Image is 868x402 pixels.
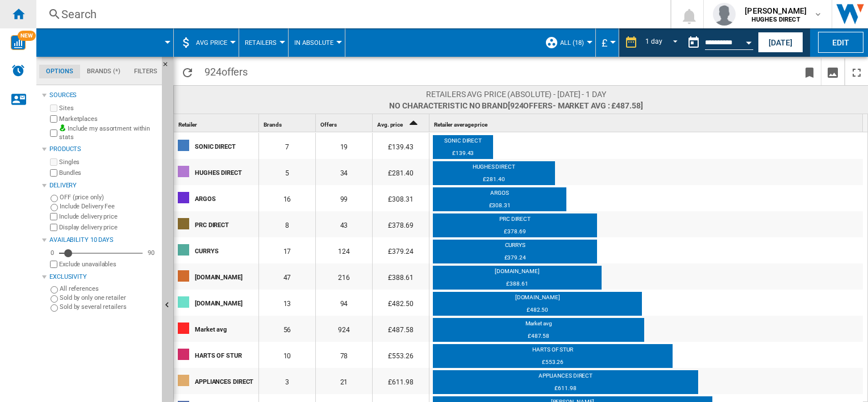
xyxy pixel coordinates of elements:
[433,254,597,265] div: £379.24
[432,114,863,132] div: Retailer average price Sort None
[196,39,227,47] span: AVG Price
[176,58,199,85] button: Reload
[80,65,127,78] md-tab-item: Brands (*)
[59,104,157,112] label: Sites
[602,37,607,49] span: £
[195,186,258,210] div: ARGOS
[195,265,258,288] div: [DOMAIN_NAME]
[50,261,57,268] input: Display delivery price
[39,65,80,78] md-tab-item: Options
[259,237,315,263] div: 17
[59,223,157,232] label: Display delivery price
[316,237,372,263] div: 124
[294,39,333,47] span: In Absolute
[377,122,403,128] span: Avg. price
[60,294,157,302] label: Sold by only one retailer
[433,163,555,174] div: HUGHES DIRECT
[433,372,698,383] div: APPLIANCES DIRECT
[433,332,644,344] div: £487.58
[261,114,315,132] div: Brands Sort None
[373,237,429,263] div: £379.24
[316,316,372,342] div: 924
[49,236,157,245] div: Availability 10 Days
[60,202,157,211] label: Include Delivery Fee
[318,114,372,132] div: Sort None
[433,280,602,291] div: £388.61
[433,189,566,200] div: ARGOS
[259,211,315,237] div: 8
[195,317,258,341] div: Market avg
[745,5,807,16] span: [PERSON_NAME]
[259,185,315,211] div: 16
[51,286,58,294] input: All references
[49,145,157,154] div: Products
[320,122,336,128] span: Offers
[261,114,315,132] div: Sort None
[508,101,643,110] span: [924 ]
[59,169,157,177] label: Bundles
[145,249,157,257] div: 90
[294,28,339,57] button: In Absolute
[818,32,863,53] button: Edit
[59,212,157,221] label: Include delivery price
[195,134,258,158] div: SONIC DIRECT
[195,212,258,236] div: PRC DIRECT
[316,185,372,211] div: 99
[49,181,157,190] div: Delivery
[59,124,157,142] label: Include my assortment within stats
[259,263,315,290] div: 47
[434,122,487,128] span: Retailer average price
[433,384,698,396] div: £611.98
[560,39,584,47] span: ALL (18)
[373,185,429,211] div: £308.31
[373,342,429,368] div: £553.26
[245,39,277,47] span: Retailers
[316,211,372,237] div: 43
[316,368,372,394] div: 21
[433,320,644,331] div: Market avg
[259,368,315,394] div: 3
[523,101,552,110] span: offers
[59,158,157,166] label: Singles
[49,273,157,282] div: Exclusivity
[553,101,641,110] span: - Market avg : £487.58
[60,284,157,293] label: All references
[259,159,315,185] div: 5
[845,58,868,85] button: Maximize
[259,342,315,368] div: 10
[50,169,57,177] input: Bundles
[758,32,803,53] button: [DATE]
[60,303,157,311] label: Sold by several retailers
[11,64,25,77] img: alerts-logo.svg
[432,114,863,132] div: Sort None
[259,316,315,342] div: 56
[433,346,673,357] div: HARTS OF STUR
[389,89,642,100] span: Retailers AVG price (absolute) - [DATE] - 1 day
[245,28,282,57] button: Retailers
[50,126,57,140] input: Include my assortment within stats
[433,137,493,148] div: SONIC DIRECT
[433,149,493,161] div: £139.43
[318,114,372,132] div: Offers Sort None
[195,291,258,315] div: [DOMAIN_NAME]
[433,215,597,227] div: PRC DIRECT
[644,33,682,52] md-select: REPORTS.WIZARD.STEPS.REPORT.STEPS.REPORT_OPTIONS.PERIOD: 1 day
[433,202,566,213] div: £308.31
[373,290,429,316] div: £482.50
[738,31,759,51] button: Open calendar
[433,228,597,239] div: £378.69
[682,31,705,54] button: md-calendar
[51,204,58,211] input: Include Delivery Fee
[316,159,372,185] div: 34
[222,66,248,78] span: offers
[433,306,642,317] div: £482.50
[50,158,57,166] input: Singles
[373,159,429,185] div: £281.40
[373,368,429,394] div: £611.98
[60,193,157,202] label: OFF (price only)
[50,224,57,231] input: Display delivery price
[713,3,736,26] img: profile.jpg
[373,316,429,342] div: £487.58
